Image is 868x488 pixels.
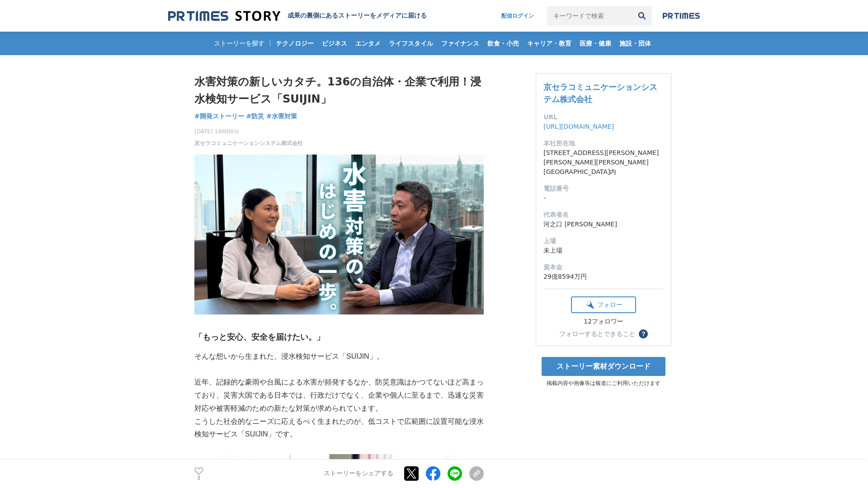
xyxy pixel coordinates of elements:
a: テクノロジー [272,32,317,55]
span: エンタメ [352,39,384,47]
h1: 水害対策の新しいカタチ。136の自治体・企業で利用！浸水検知サービス「SUIJIN」 [194,73,484,108]
p: 2 [194,476,203,480]
a: #水害対策 [266,112,297,121]
a: 成果の裏側にあるストーリーをメディアに届ける 成果の裏側にあるストーリーをメディアに届ける [168,10,427,22]
a: [URL][DOMAIN_NAME] [543,123,614,130]
a: 医療・健康 [576,32,615,55]
span: ライフスタイル [385,39,437,47]
h3: 「もっと安心、安全を届けたい。」 [194,331,484,344]
div: 12フォロワー [571,318,636,326]
a: エンタメ [352,32,384,55]
dt: URL [543,113,664,122]
dt: 電話番号 [543,184,664,193]
span: 飲食・小売 [484,39,523,47]
span: 施設・団体 [616,39,655,47]
span: テクノロジー [272,39,317,47]
a: 京セラコミュニケーションシステム株式会社 [543,82,657,104]
span: #防災 [246,112,264,120]
img: thumbnail_c9db57e0-a287-11f0-ad71-99fdea1ccf6c.png [194,155,484,315]
dd: 29億8594万円 [543,272,664,282]
dd: - [543,193,664,203]
a: #開発ストーリー [194,112,244,121]
a: #防災 [246,112,264,121]
span: 医療・健康 [576,39,615,47]
dd: 未上場 [543,246,664,255]
a: 施設・団体 [616,32,655,55]
button: フォロー [571,296,636,313]
div: フォローするとできること [559,331,635,337]
span: [DATE] 14時00分 [194,127,303,136]
p: ストーリーをシェアする [324,470,393,478]
span: #開発ストーリー [194,112,244,120]
h2: 成果の裏側にあるストーリーをメディアに届ける [288,12,427,20]
button: 検索 [632,6,652,26]
dt: 本社所在地 [543,139,664,148]
button: ？ [639,329,648,338]
p: そんな想いから生まれた、浸水検知サービス「SUIJIN」。 [194,350,484,363]
img: prtimes [663,12,700,19]
a: ストーリー素材ダウンロード [542,357,665,376]
a: 飲食・小売 [484,32,523,55]
dt: 資本金 [543,263,664,272]
img: 成果の裏側にあるストーリーをメディアに届ける [168,10,280,22]
a: ライフスタイル [385,32,437,55]
a: キャリア・教育 [524,32,575,55]
p: 近年、記録的な豪雨や台風による水害が頻発するなか、防災意識はかつてないほど高まっており、災害大国である日本では、行政だけでなく、企業や個人に至るまで、迅速な災害対応や被害軽減のための新たな対策が... [194,376,484,415]
dd: [STREET_ADDRESS][PERSON_NAME][PERSON_NAME][PERSON_NAME] [GEOGRAPHIC_DATA]内 [543,148,664,177]
p: 掲載内容や画像等は報道にご利用いただけます [536,380,671,387]
a: ビジネス [318,32,351,55]
dt: 代表者名 [543,210,664,220]
span: ビジネス [318,39,351,47]
span: #水害対策 [266,112,297,120]
span: ファイナンス [438,39,483,47]
span: ？ [640,331,646,337]
a: 京セラコミュニケーションシステム株式会社 [194,139,303,147]
dd: 河之口 [PERSON_NAME] [543,220,664,229]
p: こうした社会的なニーズに応えるべく生まれたのが、低コストで広範囲に設置可能な浸水検知サービス「SUIJIN」です。 [194,415,484,441]
span: キャリア・教育 [524,39,575,47]
a: 配信ログイン [492,6,543,26]
dt: 上場 [543,236,664,246]
a: ファイナンス [438,32,483,55]
input: キーワードで検索 [547,6,632,26]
